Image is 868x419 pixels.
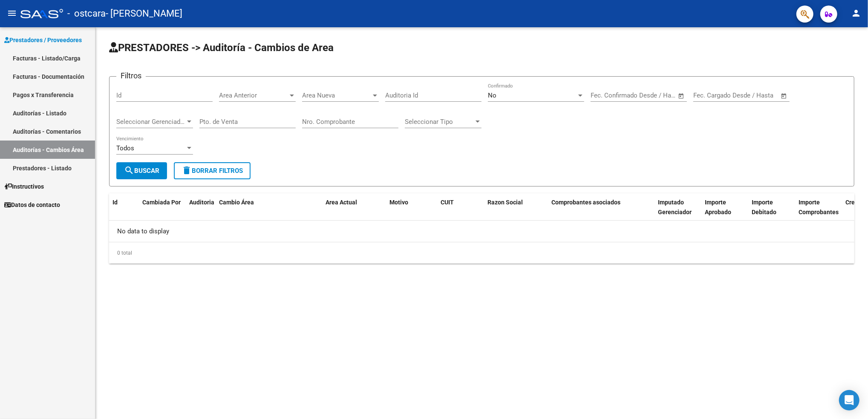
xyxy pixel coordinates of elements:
span: Razon Social [487,199,523,206]
datatable-header-cell: Importe Aprobado [701,193,748,231]
span: - ostcara [67,4,106,23]
span: Seleccionar Gerenciador [116,118,185,126]
datatable-header-cell: Id [109,193,139,231]
span: Area Anterior [219,92,288,99]
button: Open calendar [677,91,686,101]
span: - [PERSON_NAME] [106,4,182,23]
input: End date [626,92,667,99]
span: Creado [845,199,865,206]
button: Open calendar [779,91,789,101]
div: Open Intercom Messenger [839,390,859,410]
mat-icon: person [851,8,861,18]
div: 0 total [109,242,854,264]
datatable-header-cell: Comprobantes asociados [548,193,655,231]
mat-icon: delete [182,165,192,175]
h3: Filtros [116,70,146,82]
datatable-header-cell: Razon Social [484,193,548,231]
span: Area Nueva [302,92,371,99]
button: Borrar Filtros [174,162,251,179]
datatable-header-cell: Auditoria [186,193,216,231]
span: Auditoria [189,199,214,206]
span: Borrar Filtros [182,167,243,175]
span: Cambio Área [219,199,254,206]
span: Buscar [124,167,159,175]
button: Buscar [116,162,167,179]
span: PRESTADORES -> Auditoría - Cambios de Area [109,42,334,54]
datatable-header-cell: Importe Debitado [748,193,795,231]
span: Id [112,199,118,206]
span: Todos [116,144,134,152]
span: Comprobantes asociados [551,199,620,206]
span: Instructivos [4,182,44,191]
span: Prestadores / Proveedores [4,35,82,45]
mat-icon: menu [7,8,17,18]
datatable-header-cell: Motivo [386,193,437,231]
span: Cambiada Por [142,199,181,206]
span: Imputado Gerenciador [658,199,692,215]
datatable-header-cell: Imputado Gerenciador [655,193,701,231]
datatable-header-cell: CUIT [437,193,484,231]
datatable-header-cell: Area Actual [322,193,386,231]
span: Area Actual [326,199,357,206]
span: Seleccionar Tipo [405,118,474,126]
span: Motivo [389,199,408,206]
datatable-header-cell: Cambio Área [216,193,322,231]
input: End date [729,92,770,99]
mat-icon: search [124,165,134,175]
span: Importe Comprobantes [799,199,839,215]
span: CUIT [441,199,454,206]
input: Start date [693,92,721,99]
datatable-header-cell: Cambiada Por [139,193,186,231]
span: Importe Aprobado [705,199,731,215]
span: No [488,92,496,99]
input: Start date [591,92,618,99]
datatable-header-cell: Importe Comprobantes [795,193,842,231]
span: Importe Debitado [752,199,776,215]
span: Datos de contacto [4,200,60,209]
div: No data to display [109,221,854,242]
